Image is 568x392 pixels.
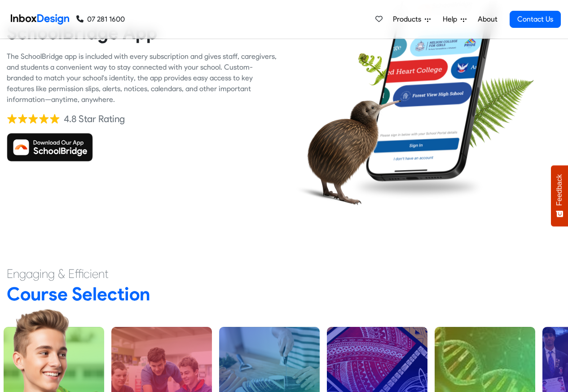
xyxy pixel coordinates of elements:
[7,51,277,105] div: The SchoolBridge app is included with every subscription and gives staff, caregivers, and student...
[439,10,470,28] a: Help
[555,174,564,206] span: Feedback
[7,133,93,162] img: Download SchoolBridge App
[510,11,561,28] a: Contact Us
[443,14,461,25] span: Help
[393,14,425,25] span: Products
[291,81,401,215] img: kiwi_bird.png
[64,112,125,126] div: 4.8 Star Rating
[7,266,561,282] h4: Engaging & Efficient
[475,10,500,28] a: About
[76,14,125,25] a: 07 281 1600
[350,172,485,202] img: shadow.png
[389,10,434,28] a: Products
[7,282,561,305] h2: Course Selection
[551,165,568,226] button: Feedback - Show survey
